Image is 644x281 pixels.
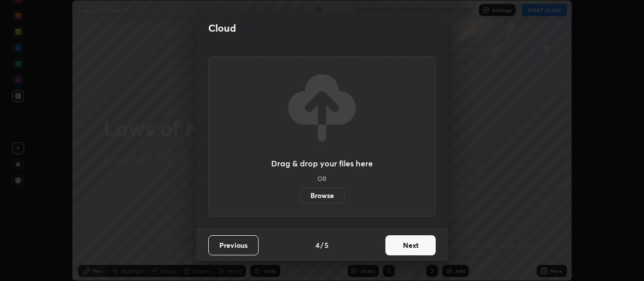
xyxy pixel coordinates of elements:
[325,240,329,250] h4: 5
[208,235,259,255] button: Previous
[320,240,324,250] h4: /
[385,235,436,255] button: Next
[271,159,373,167] h3: Drag & drop your files here
[208,22,236,35] h2: Cloud
[317,175,327,181] h5: OR
[315,240,319,250] h4: 4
